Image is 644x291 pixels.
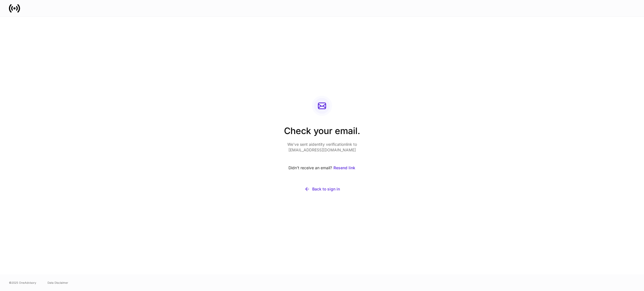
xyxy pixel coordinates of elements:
[312,186,340,192] div: Back to sign in
[284,142,360,153] p: We’ve sent a identity verification link to [EMAIL_ADDRESS][DOMAIN_NAME]
[284,125,360,142] h2: Check your email.
[333,162,356,174] button: Resend link
[333,165,355,171] div: Resend link
[48,280,68,285] a: Data Disclaimer
[9,280,36,285] span: © 2025 OneAdvisory
[284,162,360,174] div: Didn’t receive an email?
[284,183,360,195] button: Back to sign in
